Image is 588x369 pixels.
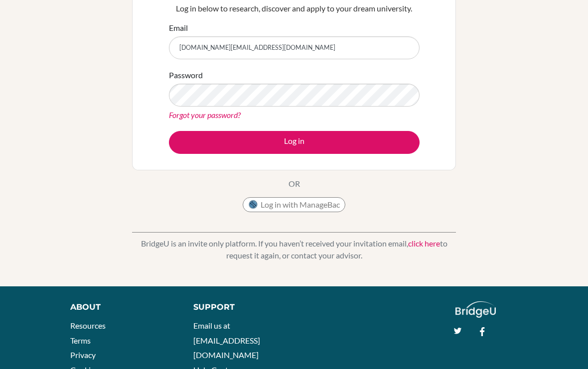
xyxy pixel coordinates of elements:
button: Log in [169,131,420,154]
a: Forgot your password? [169,110,241,120]
div: About [70,301,171,313]
button: Log in with ManageBac [243,197,345,212]
div: Support [193,301,285,313]
p: OR [289,178,300,190]
a: Privacy [70,350,96,360]
a: Terms [70,336,91,345]
a: Email us at [EMAIL_ADDRESS][DOMAIN_NAME] [193,321,260,360]
a: click here [408,239,440,248]
p: BridgeU is an invite only platform. If you haven’t received your invitation email, to request it ... [132,238,456,261]
label: Email [169,22,188,34]
a: Resources [70,321,106,330]
img: logo_white@2x-f4f0deed5e89b7ecb1c2cc34c3e3d731f90f0f143d5ea2071677605dd97b5244.png [455,301,496,318]
p: Log in below to research, discover and apply to your dream university. [169,2,420,14]
label: Password [169,69,203,81]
